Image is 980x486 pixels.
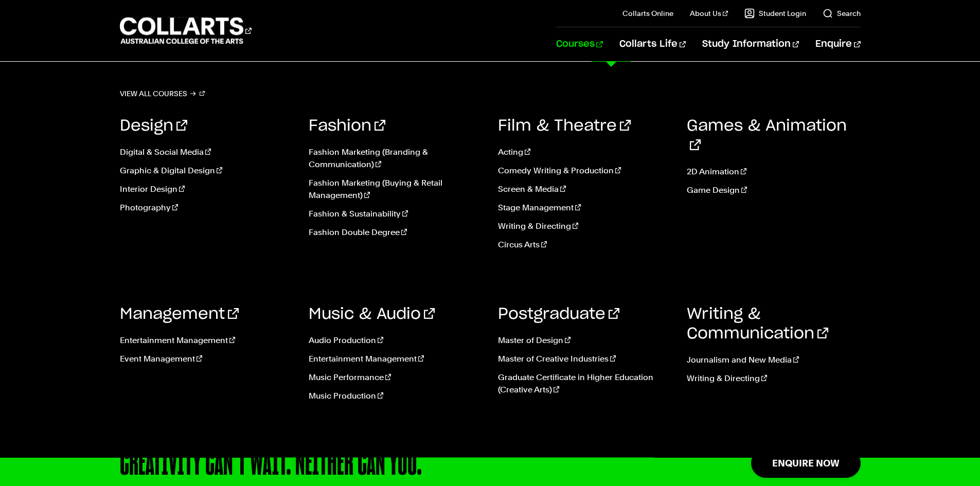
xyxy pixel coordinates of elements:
a: Digital & Social Media [120,146,294,158]
a: Photography [120,202,294,214]
a: Master of Creative Industries [498,353,672,365]
a: Study Information [702,27,799,61]
div: CREATIVITY CAN’T WAIT. NEITHER CAN YOU. [120,445,685,482]
a: Music & Audio [309,307,435,322]
a: Postgraduate [498,307,619,322]
a: Fashion Marketing (Buying & Retail Management) [309,177,483,202]
a: About Us [690,8,728,19]
a: Management [120,307,239,322]
a: Writing & Directing [498,220,672,232]
a: Music Performance [309,371,483,384]
a: Student Login [744,8,806,19]
a: Collarts Online [622,8,673,19]
a: View all courses [120,86,205,101]
a: Entertainment Management [309,353,483,365]
a: Search [823,8,861,19]
a: Interior Design [120,183,294,195]
a: Game Design [687,184,861,196]
a: Graduate Certificate in Higher Education (Creative Arts) [498,371,672,396]
a: Circus Arts [498,239,672,251]
a: Fashion & Sustainability [309,208,483,220]
a: Entertainment Management [120,334,294,347]
a: Fashion [309,118,385,134]
a: Comedy Writing & Production [498,165,672,177]
a: Games & Animation [687,118,847,153]
a: Writing & Directing [687,372,861,385]
div: Go to homepage [120,16,252,45]
a: Audio Production [309,334,483,347]
a: Fashion Double Degree [309,226,483,239]
a: Film & Theatre [498,118,631,134]
a: Screen & Media [498,183,672,195]
a: Fashion Marketing (Branding & Communication) [309,146,483,171]
a: Design [120,118,187,134]
a: Writing & Communication [687,307,828,341]
a: 2D Animation [687,166,861,178]
a: Event Management [120,353,294,365]
a: Courses [556,27,603,61]
a: Enquire [815,27,860,61]
a: Enquire Now [751,448,861,478]
a: Acting [498,146,672,158]
a: Master of Design [498,334,672,347]
a: Music Production [309,390,483,402]
a: Collarts Life [619,27,686,61]
a: Graphic & Digital Design [120,165,294,177]
a: Journalism and New Media [687,354,861,366]
a: Stage Management [498,202,672,214]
